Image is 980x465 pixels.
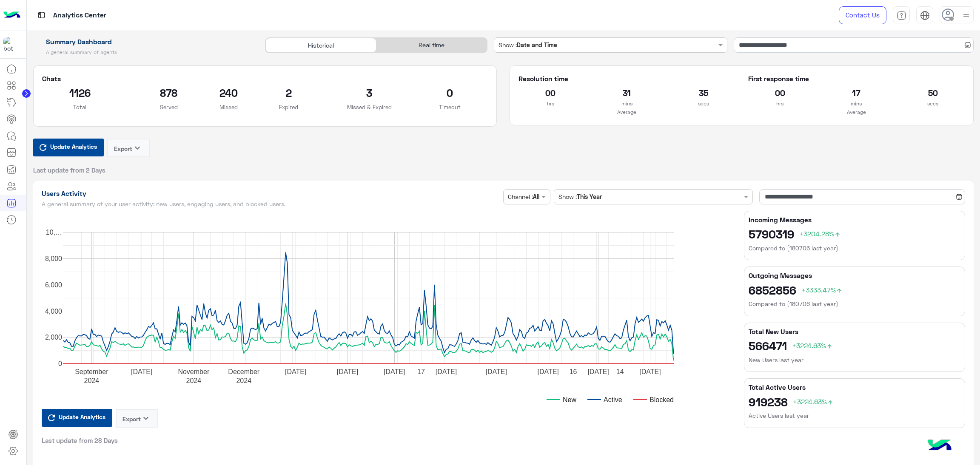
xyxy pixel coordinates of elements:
text: [DATE] [537,368,558,375]
p: hrs [748,99,812,108]
h5: Chats [42,74,488,83]
h5: A general summary of agents [33,49,256,56]
p: secs [901,99,965,108]
p: Average [518,108,735,116]
button: Update Analytics [42,409,112,427]
text: 0 [58,360,62,367]
text: [DATE] [587,368,609,375]
span: +3224.63% [793,397,834,405]
h2: 3 [339,86,399,99]
h2: 5790319 [749,227,960,241]
text: 6,000 [45,281,62,288]
h5: Outgoing Messages [749,271,960,280]
h5: Total New Users [749,327,960,336]
img: profile [961,10,971,21]
button: Exportkeyboard_arrow_down [107,139,150,157]
span: Last update from 28 Days [42,436,118,445]
h2: 566471 [749,339,960,352]
span: +3224.63% [792,341,833,349]
h1: Summary Dashboard [33,37,256,46]
h5: Total Active Users [749,383,960,391]
h5: Resolution time [518,74,735,83]
text: 4,000 [45,307,62,315]
img: Logo [3,6,20,24]
p: mins [595,99,659,108]
p: secs [672,99,735,108]
text: 2,000 [45,334,62,341]
text: 2024 [236,377,251,384]
svg: A chart. [42,211,729,415]
p: mins [824,99,888,108]
p: Average [748,108,965,116]
span: Last update from 2 Days [33,166,105,174]
h2: 1126 [42,86,118,99]
span: +3333.47% [801,286,843,294]
text: [DATE] [285,368,306,375]
img: tab [36,10,47,20]
span: +3204.28% [799,230,841,238]
h2: 00 [748,86,812,99]
text: [DATE] [485,368,507,375]
text: September [75,368,108,375]
h2: 0 [412,86,488,99]
div: Real time [376,38,487,53]
h2: 6852856 [749,283,960,297]
text: 10,… [46,229,62,236]
button: Update Analytics [33,139,104,156]
p: hrs [518,99,582,108]
h2: 919238 [749,395,960,408]
h2: 878 [131,86,207,99]
h2: 00 [518,86,582,99]
p: Expired [251,103,327,111]
text: 2024 [84,377,99,384]
button: Exportkeyboard_arrow_down [116,409,158,428]
text: 17 [417,368,425,375]
img: 1403182699927242 [3,37,19,52]
text: 14 [616,368,624,375]
div: Historical [265,38,376,53]
h2: 2 [251,86,327,99]
h6: Active Users last year [749,411,960,420]
h1: Users Activity [42,189,500,198]
text: [DATE] [435,368,456,375]
h6: Compared to (180706 last year) [749,244,960,252]
text: [DATE] [639,368,661,375]
text: 2024 [186,377,201,384]
text: [DATE] [383,368,405,375]
text: 8,000 [45,255,62,262]
text: [DATE] [336,368,358,375]
h2: 240 [219,86,238,99]
h5: Incoming Messages [749,215,960,224]
h5: A general summary of your user activity: new users, engaging users, and blocked users. [42,201,500,207]
a: Contact Us [839,6,886,24]
span: Update Analytics [57,411,108,422]
i: keyboard_arrow_down [132,143,142,153]
img: tab [920,11,930,20]
p: Analytics Center [53,10,106,21]
img: tab [897,11,906,20]
p: Total [42,103,118,111]
h2: 35 [672,86,735,99]
text: [DATE] [131,368,152,375]
p: Timeout [412,103,488,111]
i: keyboard_arrow_down [141,413,151,423]
h2: 17 [824,86,888,99]
h2: 31 [595,86,659,99]
h2: 50 [901,86,965,99]
h6: New Users last year [749,356,960,364]
a: tab [893,6,910,24]
text: Blocked [650,396,674,403]
h5: First response time [748,74,965,83]
h6: Compared to (180706 last year) [749,300,960,308]
text: November [178,368,209,375]
text: December [228,368,259,375]
span: Update Analytics [48,141,99,152]
img: hulul-logo.png [925,431,954,461]
p: Missed & Expired [339,103,399,111]
text: New [563,396,576,403]
p: Served [131,103,207,111]
p: Missed [219,103,238,111]
text: 16 [569,368,577,375]
text: Active [604,396,622,403]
